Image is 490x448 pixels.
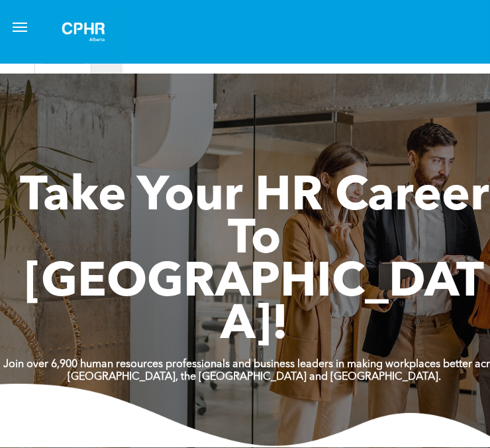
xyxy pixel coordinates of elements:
[50,11,117,53] img: A white background with a few lines on it
[24,217,484,351] span: To [GEOGRAPHIC_DATA]!
[20,174,489,221] span: Take Your HR Career
[7,14,33,40] button: menu
[68,372,441,382] strong: [GEOGRAPHIC_DATA], the [GEOGRAPHIC_DATA] and [GEOGRAPHIC_DATA].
